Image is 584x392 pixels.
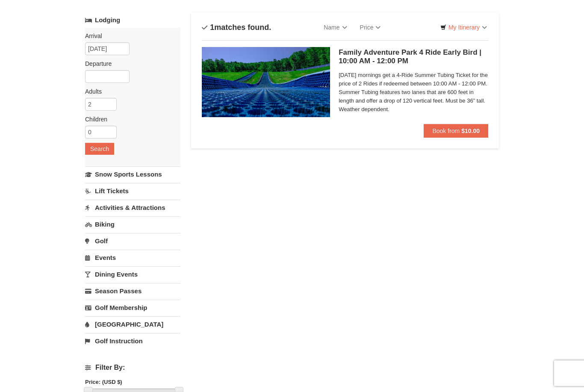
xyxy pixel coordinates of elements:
strong: Price: (USD $) [85,379,122,385]
strong: $10.00 [461,127,480,134]
a: Snow Sports Lessons [85,166,180,182]
a: [GEOGRAPHIC_DATA] [85,316,180,332]
a: Golf Instruction [85,333,180,349]
h4: Filter By: [85,364,180,371]
a: Golf [85,233,180,249]
a: Name [317,19,353,36]
a: Lift Tickets [85,183,180,199]
label: Arrival [85,32,174,40]
span: [DATE] mornings get a 4-Ride Summer Tubing Ticket for the price of 2 Rides if redeemed between 10... [339,71,488,114]
a: Price [354,19,387,36]
a: Season Passes [85,283,180,299]
label: Departure [85,59,174,68]
h5: Family Adventure Park 4 Ride Early Bird | 10:00 AM - 12:00 PM [339,48,488,65]
a: Events [85,250,180,265]
span: 1 [210,23,214,32]
h4: matches found. [202,23,271,32]
a: My Itinerary [435,21,493,34]
button: Book from $10.00 [424,124,488,138]
label: Children [85,115,174,124]
button: Search [85,143,114,155]
img: 6619925-18-3c99bf8f.jpg [202,47,330,117]
a: Biking [85,216,180,232]
label: Adults [85,87,174,96]
a: Dining Events [85,266,180,282]
span: Book from [432,127,460,134]
a: Activities & Attractions [85,200,180,215]
a: Golf Membership [85,300,180,315]
a: Lodging [85,12,180,28]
